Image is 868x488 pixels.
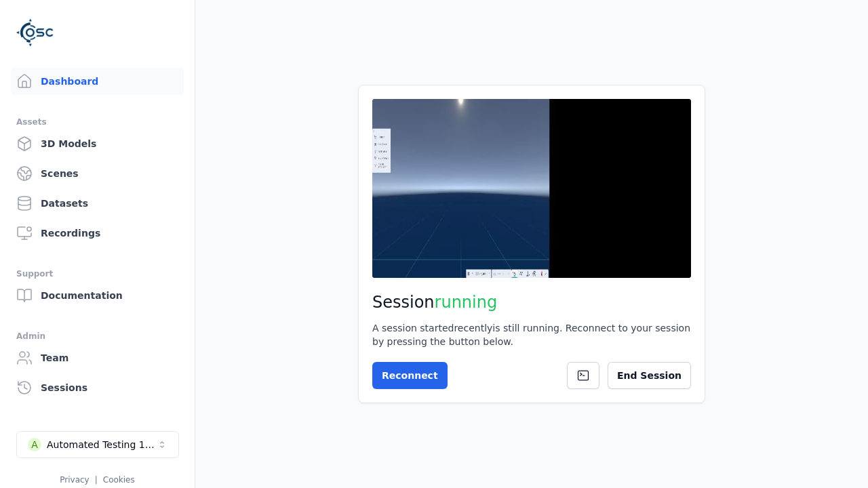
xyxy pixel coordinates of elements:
div: A [28,438,41,451]
a: Privacy [60,475,89,485]
span: running [435,293,498,312]
a: Datasets [11,190,184,217]
button: Select a workspace [16,431,179,458]
a: Team [11,344,184,371]
div: Assets [16,114,178,130]
a: Cookies [103,475,135,485]
a: Dashboard [11,68,184,95]
a: Documentation [11,282,184,309]
a: Scenes [11,160,184,187]
span: | [95,475,98,485]
button: End Session [608,362,691,389]
a: 3D Models [11,130,184,157]
a: Recordings [11,220,184,247]
img: Logo [16,14,54,52]
div: Admin [16,328,178,344]
a: Sessions [11,374,184,401]
h2: Session [372,291,691,313]
div: Support [16,266,178,282]
div: Automated Testing 1 - Playwright [47,438,157,451]
div: A session started recently is still running. Reconnect to your session by pressing the button below. [372,321,691,348]
button: Reconnect [372,362,448,389]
